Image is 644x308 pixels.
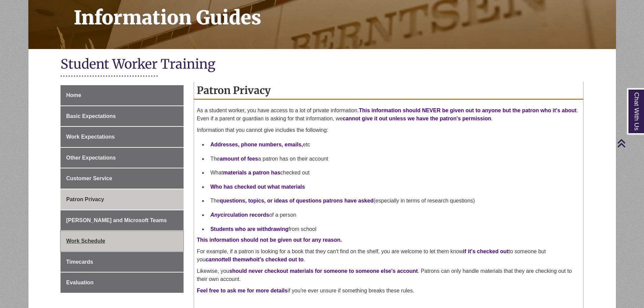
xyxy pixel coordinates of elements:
[206,257,304,262] span: tell them it's checked out to
[61,85,184,105] a: Home
[210,212,269,218] span: circulation records
[617,139,642,148] a: Back to Top
[61,252,184,272] a: Timecards
[66,259,93,265] span: Timecards
[61,127,184,147] a: Work Expectations
[206,257,223,262] em: cannot
[66,113,116,119] span: Basic Expectations
[194,82,583,100] h2: Patron Privacy
[66,196,104,202] span: Patron Privacy
[197,287,580,295] p: if you're ever unsure if something breaks these rules.
[208,166,580,180] li: What checked out
[66,280,94,285] span: Evaluation
[463,248,509,254] strong: if it's checked out
[210,142,303,147] span: Addresses, phone numbers, emails,
[220,198,374,204] span: questions, topics, or ideas of questions patrons have asked
[197,106,580,123] p: As a student worker, you have access to a lot of private information. . Even if a parent or guard...
[229,268,418,274] span: should never checkout materials for someone to someone else's account
[208,208,580,222] li: of a person
[61,148,184,168] a: Other Expectations
[197,237,342,243] span: This information should not be given out for any reason.
[61,231,184,251] a: Work Schedule
[245,257,256,262] em: who
[66,238,105,244] span: Work Schedule
[208,152,580,166] li: The a patron has on their account
[197,247,580,264] p: For example, if a patron is looking for a book that they can't find on the shelf, you are welcome...
[66,92,81,98] span: Home
[61,85,184,293] div: Guide Page Menu
[66,175,112,181] span: Customer Service
[220,156,258,162] span: amount of fees
[61,168,184,189] a: Customer Service
[66,134,115,140] span: Work Expectations
[208,194,580,208] li: The (especially in terms of research questions)
[197,267,580,283] p: Likewise, you . Patrons can only handle materials that they are checking out to their own account.
[208,138,580,152] li: etc
[61,210,184,231] a: [PERSON_NAME] and Microsoft Teams
[208,222,580,236] li: from school
[359,108,576,113] span: This information should NEVER be given out to anyone but the patron who it's about
[61,56,584,74] h1: Student Worker Training
[197,288,288,293] span: Feel free to ask me for more details
[210,212,220,218] em: Any
[197,126,580,134] p: Information that you cannot give includes the following:
[61,273,184,293] a: Evaluation
[61,106,184,126] a: Basic Expectations
[223,170,280,175] span: materials a patron has
[210,226,288,232] span: Students who are withdrawing
[210,184,305,190] span: Who has checked out what materials
[342,116,491,121] span: cannot give it out unless we have the patron's permission
[61,189,184,210] a: Patron Privacy
[66,217,167,223] span: [PERSON_NAME] and Microsoft Teams
[66,155,116,161] span: Other Expectations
